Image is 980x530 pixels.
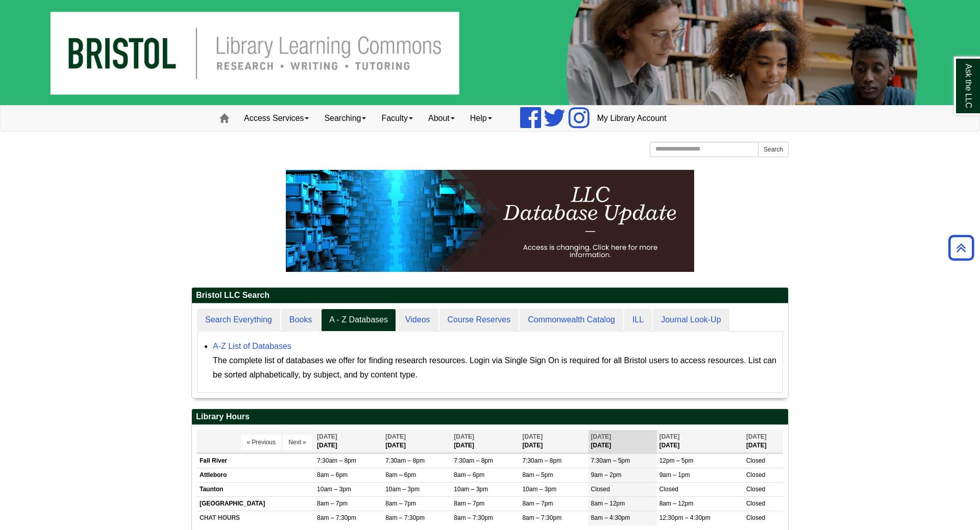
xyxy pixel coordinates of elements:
[281,309,320,332] a: Books
[746,471,765,478] span: Closed
[454,486,488,493] span: 10am – 3pm
[522,457,561,464] span: 7:30am – 8pm
[397,309,438,332] a: Videos
[451,430,520,453] th: [DATE]
[522,514,561,521] span: 8am – 7:30pm
[659,471,690,478] span: 9am – 1pm
[454,500,484,507] span: 8am – 7pm
[314,430,383,453] th: [DATE]
[236,106,316,131] a: Access Services
[197,511,314,525] td: CHAT HOURS
[945,241,977,255] a: Back to Top
[192,288,788,304] h2: Bristol LLC Search
[383,430,451,453] th: [DATE]
[624,309,652,332] a: ILL
[454,457,493,464] span: 7:30am – 8pm
[454,471,484,478] span: 8am – 6pm
[385,514,425,521] span: 8am – 7:30pm
[317,457,356,464] span: 7:30am – 8pm
[385,500,416,507] span: 8am – 7pm
[746,433,767,440] span: [DATE]
[454,514,493,521] span: 8am – 7:30pm
[317,514,356,521] span: 8am – 7:30pm
[591,457,630,464] span: 7:30am – 5pm
[317,433,337,440] span: [DATE]
[317,471,348,478] span: 8am – 6pm
[591,433,611,440] span: [DATE]
[385,433,406,440] span: [DATE]
[286,170,694,272] img: HTML tutorial
[316,106,374,131] a: Searching
[522,500,553,507] span: 8am – 7pm
[213,354,777,382] div: The complete list of databases we offer for finding research resources. Login via Single Sign On ...
[283,435,312,450] button: Next »
[758,142,789,157] button: Search
[439,309,519,332] a: Course Reserves
[591,500,625,507] span: 8am – 12pm
[385,457,425,464] span: 7:30am – 8pm
[454,433,474,440] span: [DATE]
[197,483,314,497] td: Taunton
[659,433,680,440] span: [DATE]
[659,500,694,507] span: 8am – 12pm
[659,457,694,464] span: 12pm – 5pm
[317,500,348,507] span: 8am – 7pm
[522,433,543,440] span: [DATE]
[213,342,291,350] a: A-Z List of Databases
[522,471,553,478] span: 8am – 5pm
[520,309,623,332] a: Commonwealth Catalog
[462,106,500,131] a: Help
[746,500,765,507] span: Closed
[241,435,281,450] button: « Previous
[197,453,314,468] td: Fall River
[317,486,351,493] span: 10am – 3pm
[659,514,710,521] span: 12:30pm – 4:30pm
[197,468,314,482] td: Attleboro
[374,106,421,131] a: Faculty
[197,497,314,511] td: [GEOGRAPHIC_DATA]
[421,106,462,131] a: About
[385,486,420,493] span: 10am – 3pm
[197,309,280,332] a: Search Everything
[591,471,622,478] span: 9am – 2pm
[746,457,765,464] span: Closed
[746,486,765,493] span: Closed
[591,486,610,493] span: Closed
[522,486,556,493] span: 10am – 3pm
[659,486,678,493] span: Closed
[653,309,729,332] a: Journal Look-Up
[590,106,674,131] a: My Library Account
[520,430,588,453] th: [DATE]
[589,430,657,453] th: [DATE]
[385,471,416,478] span: 8am – 6pm
[746,514,765,521] span: Closed
[192,409,788,425] h2: Library Hours
[321,309,396,332] a: A - Z Databases
[744,430,783,453] th: [DATE]
[657,430,744,453] th: [DATE]
[591,514,630,521] span: 8am – 4:30pm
